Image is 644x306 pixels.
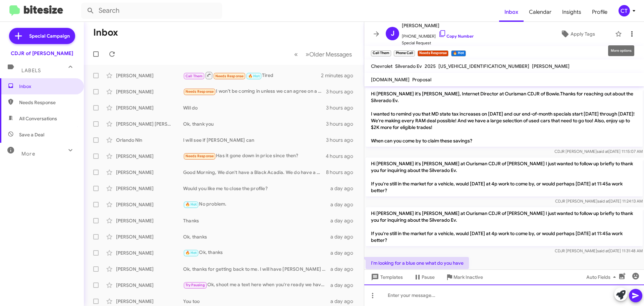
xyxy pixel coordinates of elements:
[11,50,73,57] div: CDJR of [PERSON_NAME]
[366,207,643,246] p: Hi [PERSON_NAME] it's [PERSON_NAME] at Ourisman CDJR of [PERSON_NAME] I just wanted to follow up ...
[408,271,440,283] button: Pause
[330,298,359,305] div: a day ago
[438,63,529,69] span: [US_VEHICLE_IDENTIFICATION_NUMBER]
[9,28,75,44] a: Special Campaign
[116,153,183,160] div: [PERSON_NAME]
[116,72,183,79] div: [PERSON_NAME]
[587,2,613,22] a: Profile
[366,257,469,269] p: I'm looking for a blue one what do you have
[183,217,330,224] div: Thanks
[321,72,359,79] div: 2 minutes ago
[597,248,609,253] span: said at
[391,28,394,39] span: J
[555,199,643,204] span: CDJR [PERSON_NAME] [DATE] 11:24:13 AM
[183,104,326,111] div: Will do
[451,50,466,56] small: 🔥 Hot
[326,137,359,143] div: 3 hours ago
[402,30,474,40] span: [PHONE_NUMBER]
[330,201,359,208] div: a day ago
[402,40,474,46] span: Special Request
[422,271,435,283] span: Pause
[597,149,608,154] span: said at
[116,104,183,111] div: [PERSON_NAME]
[613,5,637,16] button: CT
[330,185,359,192] div: a day ago
[371,63,392,69] span: Chevrolet
[440,271,488,283] button: Mark Inactive
[330,250,359,256] div: a day ago
[326,88,359,95] div: 3 hours ago
[183,152,326,160] div: Has it gone down in price since then?
[116,250,183,256] div: [PERSON_NAME]
[371,50,391,56] small: Call Them
[185,202,197,207] span: 🔥 Hot
[425,63,436,69] span: 2025
[116,88,183,95] div: [PERSON_NAME]
[309,51,352,58] span: Older Messages
[183,121,326,127] div: Ok, thank you
[330,233,359,240] div: a day ago
[366,88,643,147] p: Hi [PERSON_NAME] it's [PERSON_NAME], Internet Director at Ourisman CDJR of Bowie.Thanks for reach...
[371,77,410,83] span: [DOMAIN_NAME]
[21,151,35,157] span: More
[394,50,415,56] small: Phone Call
[524,2,557,22] a: Calendar
[499,2,524,22] a: Inbox
[21,68,41,74] span: Labels
[29,33,70,39] span: Special Campaign
[183,233,330,240] div: Ok, thanks
[93,27,118,38] h1: Inbox
[290,47,302,61] button: Previous
[183,249,330,257] div: Ok, thanks
[586,271,619,283] span: Auto Fields
[116,266,183,272] div: [PERSON_NAME]
[183,266,330,272] div: Ok, thanks for getting back to me. I will have [PERSON_NAME] and [PERSON_NAME] reach out soon.
[532,63,570,69] span: [PERSON_NAME]
[326,169,359,176] div: 8 hours ago
[81,3,222,19] input: Search
[557,2,587,22] span: Insights
[183,71,321,80] div: Tired
[302,47,356,61] button: Next
[116,233,183,240] div: [PERSON_NAME]
[116,298,183,305] div: [PERSON_NAME]
[412,77,431,83] span: Proposal
[402,21,474,30] span: [PERSON_NAME]
[543,28,612,40] button: Apply Tags
[395,63,422,69] span: Silverado Ev
[185,251,197,255] span: 🔥 Hot
[330,266,359,272] div: a day ago
[608,45,634,56] div: More options
[116,137,183,143] div: Orlando Nln
[326,153,359,160] div: 4 hours ago
[116,185,183,192] div: [PERSON_NAME]
[116,169,183,176] div: [PERSON_NAME]
[183,281,330,289] div: Ok, shoot me a text here when you're ready we have amazing deals.
[185,89,214,94] span: Needs Response
[183,298,330,305] div: You too
[364,271,408,283] button: Templates
[19,131,44,138] span: Save a Deal
[330,217,359,224] div: a day ago
[330,282,359,289] div: a day ago
[366,158,643,196] p: Hi [PERSON_NAME] it's [PERSON_NAME] at Ourisman CDJR of [PERSON_NAME] I just wanted to follow up ...
[19,99,76,106] span: Needs Response
[248,74,260,78] span: 🔥 Hot
[215,74,244,78] span: Needs Response
[571,28,595,40] span: Apply Tags
[554,149,643,154] span: CDJR [PERSON_NAME] [DATE] 11:15:07 AM
[19,83,76,90] span: Inbox
[183,137,326,143] div: I will see if [PERSON_NAME] can
[294,50,298,58] span: «
[185,154,214,158] span: Needs Response
[183,201,330,208] div: No problem.
[581,271,624,283] button: Auto Fields
[116,121,183,127] div: [PERSON_NAME] [PERSON_NAME]
[116,201,183,208] div: [PERSON_NAME]
[597,199,609,204] span: said at
[306,50,309,58] span: »
[185,74,203,78] span: Call Them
